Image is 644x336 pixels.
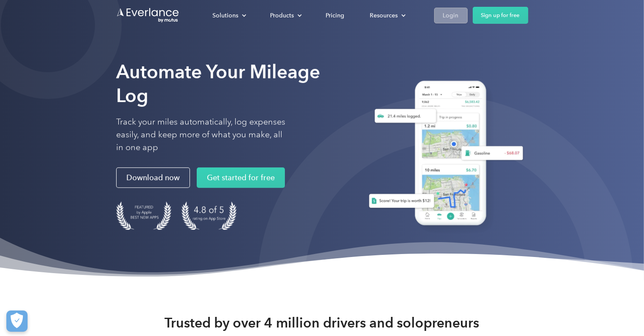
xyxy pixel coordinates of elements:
div: Resources [362,8,413,23]
div: Products [270,10,294,21]
p: Track your miles automatically, log expenses easily, and keep more of what you make, all in one app [116,116,286,154]
div: Solutions [204,8,254,23]
div: Pricing [326,10,345,21]
div: Solutions [213,10,239,21]
strong: Trusted by over 4 million drivers and solopreneurs [165,314,480,331]
div: Login [443,10,459,21]
img: 4.9 out of 5 stars on the app store [181,201,237,230]
button: Cookies Settings [6,311,28,332]
strong: Automate Your Mileage Log [116,60,320,107]
img: Everlance, mileage tracker app, expense tracking app [359,74,528,235]
a: Pricing [318,8,353,23]
img: Badge for Featured by Apple Best New Apps [116,201,171,230]
a: Go to homepage [116,7,180,23]
div: Resources [370,10,398,21]
a: Login [434,8,468,23]
a: Sign up for free [473,7,528,24]
a: Download now [116,167,190,188]
div: Products [262,8,309,23]
a: Get started for free [197,167,285,188]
